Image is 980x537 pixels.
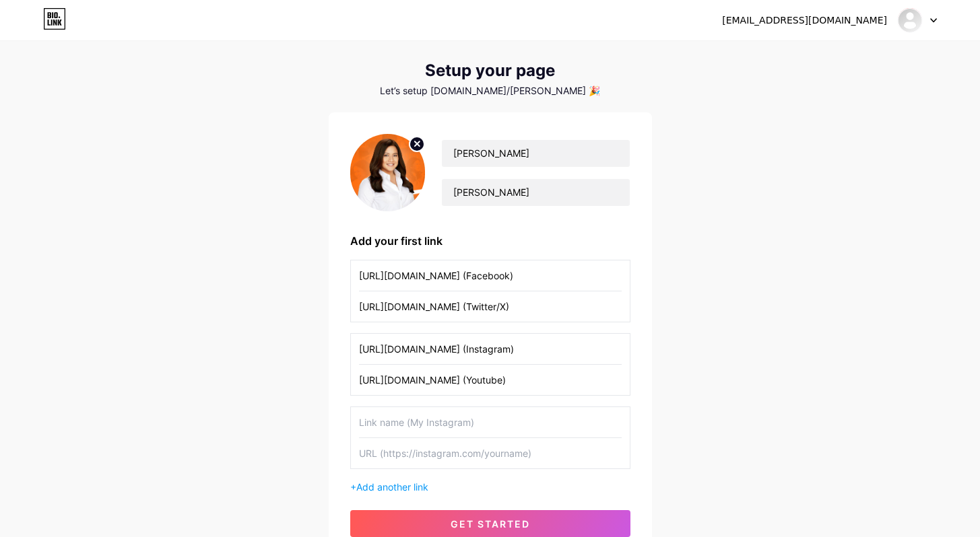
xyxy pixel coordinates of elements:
[359,291,622,322] input: URL (https://instagram.com/yourname)
[356,481,428,493] span: Add another link
[442,140,629,167] input: Your name
[451,518,530,530] span: get started
[350,510,630,537] button: get started
[359,260,622,291] input: Link name (My Instagram)
[897,7,923,33] img: Camille Villar
[359,407,622,437] input: Link name (My Instagram)
[442,179,629,206] input: bio
[350,233,630,249] div: Add your first link
[359,365,622,395] input: URL (https://instagram.com/yourname)
[722,13,887,28] div: [EMAIL_ADDRESS][DOMAIN_NAME]
[329,85,652,96] div: Let’s setup [DOMAIN_NAME]/[PERSON_NAME] 🎉
[350,134,426,211] img: profile pic
[359,334,622,364] input: Link name (My Instagram)
[329,61,652,80] div: Setup your page
[359,438,622,468] input: URL (https://instagram.com/yourname)
[350,480,630,494] div: +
